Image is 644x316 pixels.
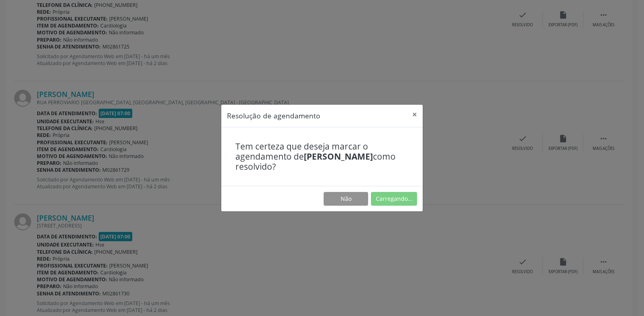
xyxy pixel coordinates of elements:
[407,105,423,124] button: Close
[324,192,368,206] button: Não
[304,151,373,162] b: [PERSON_NAME]
[235,141,409,172] h4: Tem certeza que deseja marcar o agendamento de como resolvido?
[227,110,320,121] h5: Resolução de agendamento
[371,192,417,206] button: Carregando...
